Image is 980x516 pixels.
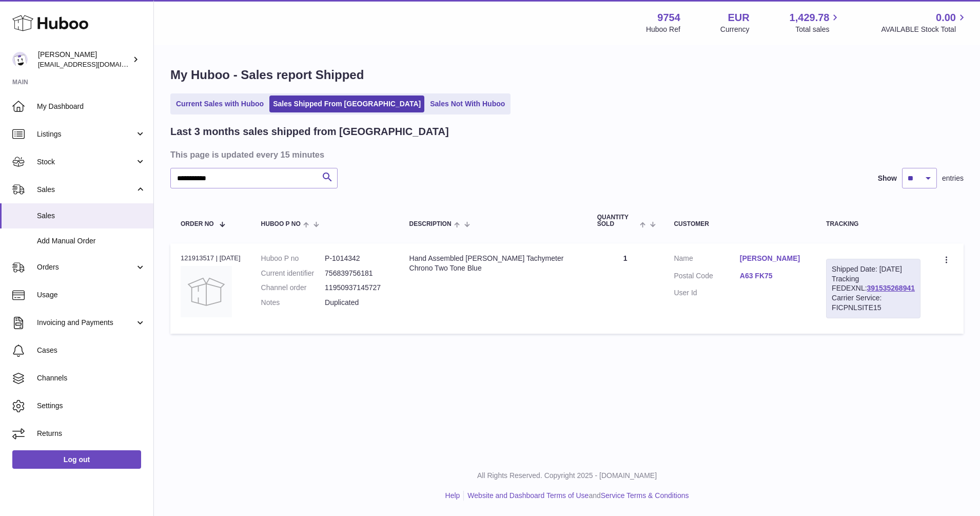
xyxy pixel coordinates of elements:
[261,269,325,278] dt: Current identifier
[826,259,920,318] div: Tracking FEDEXNL:
[181,254,241,263] div: 121913517 | [DATE]
[597,214,637,227] span: Quantity Sold
[37,401,146,411] span: Settings
[37,290,146,300] span: Usage
[587,243,664,334] td: 1
[464,491,689,501] li: and
[38,50,130,69] div: [PERSON_NAME]
[832,293,915,313] div: Carrier Service: FICPNLSITE15
[37,262,135,272] span: Orders
[409,254,577,273] div: Hand Assembled [PERSON_NAME] Tachymeter Chrono Two Tone Blue
[37,211,146,221] span: Sales
[325,269,388,278] dd: 756839756181
[867,284,915,292] a: 391535268941
[269,95,424,112] a: Sales Shipped From [GEOGRAPHIC_DATA]
[37,429,146,438] span: Returns
[790,11,830,25] span: 1,429.78
[37,185,135,195] span: Sales
[261,283,325,293] dt: Channel order
[740,254,806,263] a: [PERSON_NAME]
[881,11,968,34] a: 0.00 AVAILABLE Stock Total
[170,125,449,139] h2: Last 3 months sales shipped from [GEOGRAPHIC_DATA]
[181,221,214,227] span: Order No
[170,67,964,83] h1: My Huboo - Sales report Shipped
[795,25,841,34] span: Total sales
[261,221,301,227] span: Huboo P no
[674,221,806,227] div: Customer
[936,11,956,25] span: 0.00
[37,236,146,246] span: Add Manual Order
[162,471,972,481] p: All Rights Reserved. Copyright 2025 - [DOMAIN_NAME]
[409,221,452,227] span: Description
[601,491,689,500] a: Service Terms & Conditions
[826,221,920,227] div: Tracking
[657,11,680,25] strong: 9754
[38,60,151,68] span: [EMAIL_ADDRESS][DOMAIN_NAME]
[728,11,749,25] strong: EUR
[467,491,589,500] a: Website and Dashboard Terms of Use
[37,346,146,355] span: Cases
[181,266,232,317] img: no-photo.jpg
[426,95,508,112] a: Sales Not With Huboo
[325,254,388,263] dd: P-1014342
[325,283,388,293] dd: 11950937145727
[445,491,460,500] a: Help
[170,149,961,160] h3: This page is updated every 15 minutes
[942,174,964,183] span: entries
[646,25,680,34] div: Huboo Ref
[37,157,135,167] span: Stock
[261,254,325,263] dt: Huboo P no
[325,298,388,308] p: Duplicated
[37,373,146,383] span: Channels
[740,271,806,281] a: A63 FK75
[37,129,135,139] span: Listings
[720,25,750,34] div: Currency
[37,318,135,328] span: Invoicing and Payments
[172,95,267,112] a: Current Sales with Huboo
[674,271,739,283] dt: Postal Code
[261,298,325,308] dt: Notes
[881,25,968,34] span: AVAILABLE Stock Total
[790,11,841,34] a: 1,429.78 Total sales
[832,264,915,274] div: Shipped Date: [DATE]
[674,288,739,298] dt: User Id
[878,174,897,183] label: Show
[37,102,146,111] span: My Dashboard
[12,52,28,67] img: info@fieldsluxury.london
[12,450,141,469] a: Log out
[674,254,739,266] dt: Name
